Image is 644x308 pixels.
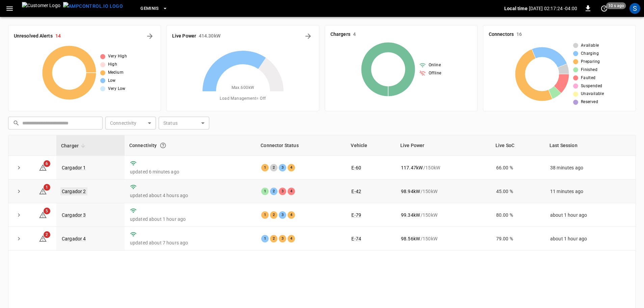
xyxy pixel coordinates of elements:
[545,227,636,251] td: about 1 hour ago
[581,83,602,90] span: Suspended
[351,212,361,218] a: E-79
[130,192,251,199] p: updated about 4 hours ago
[140,5,159,13] span: Geminis
[288,235,295,242] div: 4
[270,211,277,219] div: 2
[401,188,485,195] div: / 150 kW
[288,211,295,219] div: 4
[62,165,86,170] a: Cargador 1
[529,5,577,12] p: [DATE] 02:17:24 -04:00
[232,85,254,91] span: Max. 600 kW
[545,135,636,156] th: Last Session
[629,3,640,14] div: profile-icon
[288,188,295,195] div: 4
[144,31,155,42] button: All Alerts
[504,5,528,12] p: Local time
[429,70,441,77] span: Offline
[279,164,286,171] div: 3
[545,180,636,203] td: 11 minutes ago
[138,2,170,15] button: Geminis
[581,50,599,57] span: Charging
[220,95,266,102] span: Load Management = Off
[516,31,522,38] h6: 16
[14,210,24,220] button: expand row
[261,211,269,219] div: 1
[130,168,251,175] p: updated 6 minutes ago
[351,165,361,170] a: E-60
[108,77,116,84] span: Low
[545,156,636,180] td: 38 minutes ago
[14,32,53,40] h6: Unresolved Alerts
[108,86,126,92] span: Very Low
[491,227,545,251] td: 79.00 %
[14,163,24,173] button: expand row
[401,188,420,195] p: 98.94 kW
[581,99,598,105] span: Reserved
[129,139,251,151] div: Connectivity
[351,236,361,241] a: E-74
[39,212,47,217] a: 5
[14,186,24,196] button: expand row
[581,75,596,81] span: Faulted
[256,135,346,156] th: Connector Status
[581,58,600,65] span: Preparing
[199,32,220,40] h6: 414.30 kW
[44,208,50,214] span: 5
[545,203,636,227] td: about 1 hour ago
[581,42,599,49] span: Available
[491,203,545,227] td: 80.00 %
[279,188,286,195] div: 3
[303,31,314,42] button: Energy Overview
[401,212,485,218] div: / 150 kW
[491,156,545,180] td: 66.00 %
[279,211,286,219] div: 3
[401,164,485,171] div: / 150 kW
[351,189,361,194] a: E-42
[108,53,127,60] span: Very High
[108,69,124,76] span: Medium
[261,235,269,242] div: 1
[44,184,50,191] span: 1
[401,235,485,242] div: / 150 kW
[39,164,47,170] a: 6
[581,67,597,73] span: Finished
[491,180,545,203] td: 45.00 %
[14,234,24,244] button: expand row
[60,187,87,195] a: Cargador 2
[44,160,50,167] span: 6
[353,31,356,38] h6: 4
[62,236,86,241] a: Cargador 4
[491,135,545,156] th: Live SoC
[401,164,423,171] p: 117.47 kW
[599,3,610,14] button: set refresh interval
[261,164,269,171] div: 1
[157,139,169,151] button: Connection between the charger and our software.
[288,164,295,171] div: 4
[396,135,491,156] th: Live Power
[330,31,350,38] h6: Chargers
[172,32,196,40] h6: Live Power
[489,31,514,38] h6: Connectors
[279,235,286,242] div: 3
[270,235,277,242] div: 2
[55,32,61,40] h6: 14
[401,212,420,218] p: 99.34 kW
[261,188,269,195] div: 1
[22,2,60,15] img: Customer Logo
[130,239,251,246] p: updated about 7 hours ago
[270,164,277,171] div: 2
[346,135,396,156] th: Vehicle
[44,231,50,238] span: 2
[401,235,420,242] p: 98.56 kW
[62,212,86,218] a: Cargador 3
[270,188,277,195] div: 2
[61,142,87,150] span: Charger
[108,61,117,68] span: High
[39,236,47,241] a: 2
[63,2,123,10] img: ampcontrol.io logo
[39,188,47,193] a: 1
[429,62,441,69] span: Online
[130,216,251,222] p: updated about 1 hour ago
[581,91,604,97] span: Unavailable
[606,2,626,9] span: 10 s ago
